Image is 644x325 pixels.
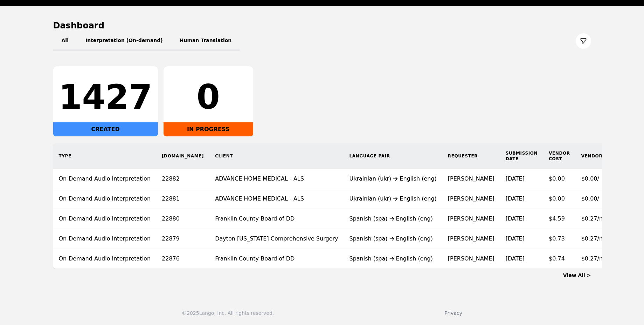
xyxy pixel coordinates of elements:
td: $0.00 [543,189,576,209]
div: Spanish (spa) English (eng) [349,215,436,223]
button: All [53,31,77,51]
td: [PERSON_NAME] [442,209,500,229]
td: 22876 [156,249,209,269]
time: [DATE] [506,195,525,202]
div: Ukrainian (ukr) English (eng) [349,175,436,183]
th: Requester [442,143,500,169]
td: ADVANCE HOME MEDICAL - ALS [209,169,344,189]
th: Vendor Rate [576,143,625,169]
td: [PERSON_NAME] [442,189,500,209]
td: On-Demand Audio Interpretation [53,249,157,269]
span: $0.27/minute [581,215,619,222]
div: 1427 [59,80,152,114]
span: $0.27/minute [581,235,619,242]
td: Franklin County Board of DD [209,249,344,269]
div: Spanish (spa) English (eng) [349,255,436,263]
span: $0.00/ [581,195,599,202]
div: IN PROGRESS [164,122,253,136]
td: 22882 [156,169,209,189]
td: $0.00 [543,169,576,189]
div: © 2025 Lango, Inc. All rights reserved. [182,310,274,317]
th: Language Pair [344,143,442,169]
span: $0.00/ [581,175,599,182]
td: [PERSON_NAME] [442,249,500,269]
td: $4.59 [543,209,576,229]
td: On-Demand Audio Interpretation [53,169,157,189]
button: Filter [576,33,591,49]
th: Vendor Cost [543,143,576,169]
td: On-Demand Audio Interpretation [53,189,157,209]
time: [DATE] [506,235,525,242]
td: On-Demand Audio Interpretation [53,229,157,249]
td: 22879 [156,229,209,249]
time: [DATE] [506,255,525,262]
span: $0.27/minute [581,255,619,262]
a: View All > [563,272,591,278]
th: [DOMAIN_NAME] [156,143,209,169]
th: Client [209,143,344,169]
a: Privacy [444,310,462,316]
th: Submission Date [500,143,543,169]
h1: Dashboard [53,20,591,31]
div: Spanish (spa) English (eng) [349,235,436,243]
td: ADVANCE HOME MEDICAL - ALS [209,189,344,209]
td: [PERSON_NAME] [442,229,500,249]
time: [DATE] [506,175,525,182]
td: 22881 [156,189,209,209]
button: Interpretation (On-demand) [77,31,171,51]
button: Human Translation [171,31,240,51]
div: CREATED [53,122,158,136]
td: $0.73 [543,229,576,249]
td: [PERSON_NAME] [442,169,500,189]
div: Ukrainian (ukr) English (eng) [349,195,436,203]
td: 22880 [156,209,209,229]
td: Franklin County Board of DD [209,209,344,229]
td: On-Demand Audio Interpretation [53,209,157,229]
td: $0.74 [543,249,576,269]
time: [DATE] [506,215,525,222]
div: 0 [169,80,248,114]
td: Dayton [US_STATE] Comprehensive Surgery [209,229,344,249]
th: Type [53,143,157,169]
